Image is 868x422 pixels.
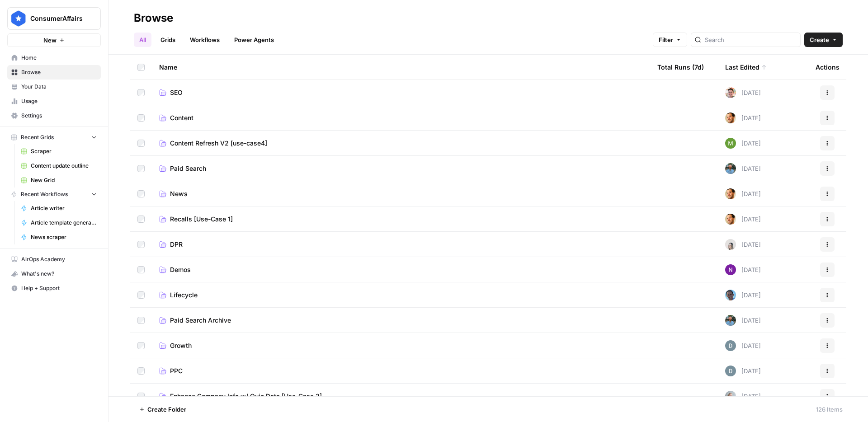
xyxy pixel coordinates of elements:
[170,189,188,198] span: News
[229,33,279,47] a: Power Agents
[725,290,736,300] img: r8o5t4pzb0o6hnpgjs1ia4vi3qep
[170,139,267,148] span: Content Refresh V2 [use-case4]
[21,112,97,120] span: Settings
[7,108,101,123] a: Settings
[7,51,101,65] a: Home
[31,219,97,227] span: Article template generator
[7,188,101,201] button: Recent Workflows
[21,133,54,141] span: Recent Grids
[725,138,761,149] div: [DATE]
[170,291,198,300] span: Lifecycle
[170,341,192,350] span: Growth
[7,33,101,47] button: New
[725,315,736,326] img: cey2xrdcekjvnatjucu2k7sm827y
[170,392,322,401] span: Enhance Company Info w/ Quiz Data [Use-Case 2]
[155,33,181,47] a: Grids
[134,402,192,417] button: Create Folder
[159,113,643,122] a: Content
[725,239,761,250] div: [DATE]
[816,55,840,80] div: Actions
[31,147,97,155] span: Scraper
[725,87,761,98] div: [DATE]
[170,215,233,224] span: Recalls [Use-Case 1]
[7,252,101,267] a: AirOps Academy
[725,163,736,174] img: cey2xrdcekjvnatjucu2k7sm827y
[725,55,767,80] div: Last Edited
[725,391,761,402] div: [DATE]
[170,265,191,274] span: Demos
[159,55,643,80] div: Name
[7,65,101,80] a: Browse
[159,366,643,375] a: PPC
[17,216,101,230] a: Article template generator
[7,94,101,108] a: Usage
[17,201,101,216] a: Article writer
[725,214,736,225] img: 7dkj40nmz46gsh6f912s7bk0kz0q
[159,341,643,350] a: Growth
[21,190,68,198] span: Recent Workflows
[30,14,85,23] span: ConsumerAffairs
[17,173,101,188] a: New Grid
[159,88,643,97] a: SEO
[7,267,101,281] button: What's new?
[170,316,231,325] span: Paid Search Archive
[725,113,736,123] img: 7dkj40nmz46gsh6f912s7bk0kz0q
[184,33,225,47] a: Workflows
[21,97,97,105] span: Usage
[170,366,183,375] span: PPC
[725,264,736,275] img: kedmmdess6i2jj5txyq6cw0yj4oc
[43,36,57,45] span: New
[21,68,97,76] span: Browse
[17,230,101,244] a: News scraper
[725,340,736,351] img: ycwi5nakws32ilp1nb2dvjlr7esq
[170,113,193,122] span: Content
[810,35,829,44] span: Create
[31,162,97,170] span: Content update outline
[725,366,736,376] img: ycwi5nakws32ilp1nb2dvjlr7esq
[170,88,183,97] span: SEO
[7,7,101,30] button: Workspace: ConsumerAffairs
[147,405,186,414] span: Create Folder
[21,255,97,263] span: AirOps Academy
[725,87,736,98] img: cligphsu63qclrxpa2fa18wddixk
[159,392,643,401] a: Enhance Company Info w/ Quiz Data [Use-Case 2]
[653,33,687,47] button: Filter
[8,267,100,281] div: What's new?
[159,189,643,198] a: News
[134,11,173,25] div: Browse
[10,10,27,27] img: ConsumerAffairs Logo
[725,188,736,199] img: 7dkj40nmz46gsh6f912s7bk0kz0q
[21,83,97,91] span: Your Data
[725,214,761,225] div: [DATE]
[7,131,101,144] button: Recent Grids
[725,188,761,199] div: [DATE]
[31,176,97,184] span: New Grid
[657,55,704,80] div: Total Runs (7d)
[7,281,101,295] button: Help + Support
[17,159,101,173] a: Content update outline
[725,239,736,250] img: ur1zthrg86n58a5t7pu5nb1lg2cg
[816,405,843,414] div: 126 Items
[725,163,761,174] div: [DATE]
[159,291,643,300] a: Lifecycle
[725,340,761,351] div: [DATE]
[17,144,101,159] a: Scraper
[21,54,97,62] span: Home
[725,138,736,149] img: m6k2bpvuz2kqxca3vszwphwci0pb
[159,316,643,325] a: Paid Search Archive
[170,240,183,249] span: DPR
[725,264,761,275] div: [DATE]
[159,240,643,249] a: DPR
[725,113,761,123] div: [DATE]
[159,265,643,274] a: Demos
[170,164,206,173] span: Paid Search
[725,290,761,300] div: [DATE]
[804,33,843,47] button: Create
[725,391,736,402] img: 3vmt2zjtb4ahba9sddrrm4ln067z
[725,366,761,376] div: [DATE]
[159,215,643,224] a: Recalls [Use-Case 1]
[31,233,97,241] span: News scraper
[659,35,673,44] span: Filter
[31,204,97,212] span: Article writer
[159,164,643,173] a: Paid Search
